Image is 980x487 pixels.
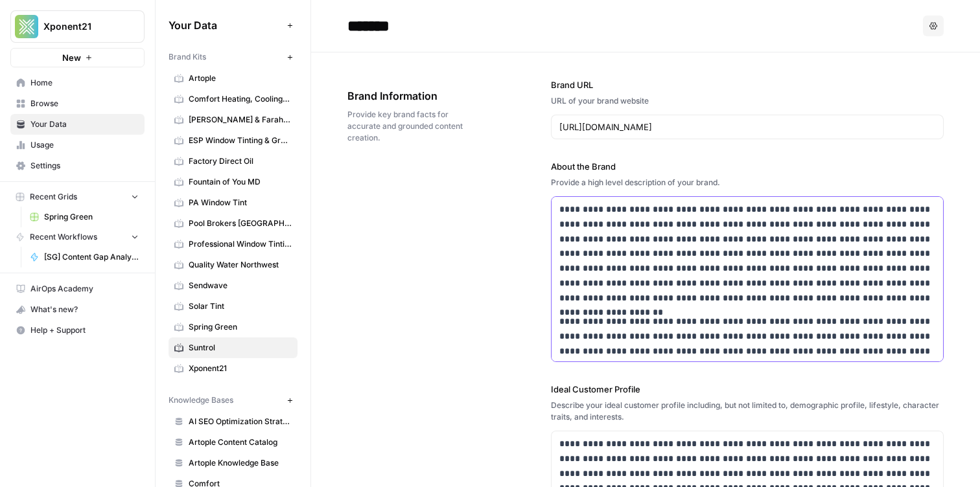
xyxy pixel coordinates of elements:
a: Browse [10,93,145,114]
span: Artople Content Catalog [189,436,292,448]
div: Provide a high level description of your brand. [551,177,944,188]
input: www.sundaysoccer.com [559,120,935,133]
span: AI SEO Optimization Strategy Playbook [189,416,292,427]
a: Artople Content Catalog [169,432,297,453]
span: Your Data [30,119,139,130]
a: Solar Tint [169,296,297,317]
span: Professional Window Tinting [189,238,292,250]
a: AI SEO Optimization Strategy Playbook [169,411,297,432]
a: Artople Knowledge Base [169,453,297,473]
span: Fountain of You MD [189,176,292,188]
span: Factory Direct Oil [189,155,292,167]
a: Settings [10,155,145,176]
a: PA Window Tint [169,192,297,213]
button: New [10,48,145,67]
span: New [62,51,81,64]
span: AirOps Academy [30,283,139,295]
a: Spring Green [169,317,297,337]
span: [PERSON_NAME] & Farah Eye & Laser Center [189,114,292,126]
a: AirOps Academy [10,278,145,299]
span: Spring Green [44,211,139,223]
a: Pool Brokers [GEOGRAPHIC_DATA] [169,213,297,234]
a: Fountain of You MD [169,172,297,192]
a: Xponent21 [169,358,297,379]
div: What's new? [11,300,144,319]
button: Help + Support [10,320,145,341]
span: Sendwave [189,280,292,291]
a: [PERSON_NAME] & Farah Eye & Laser Center [169,109,297,130]
span: PA Window Tint [189,197,292,209]
span: Solar Tint [189,300,292,312]
span: Xponent21 [43,20,122,33]
a: Artople [169,68,297,89]
a: Professional Window Tinting [169,234,297,255]
span: Artople Knowledge Base [189,457,292,469]
span: Knowledge Bases [169,394,233,406]
a: Comfort Heating, Cooling, Electrical & Plumbing [169,89,297,109]
a: Sendwave [169,275,297,296]
a: Spring Green [24,207,145,227]
span: Quality Water Northwest [189,259,292,271]
span: Browse [30,98,139,109]
img: Xponent21 Logo [15,15,38,38]
span: Help + Support [30,324,139,336]
a: Usage [10,135,145,155]
span: Usage [30,139,139,151]
span: Brand Information [347,88,478,104]
button: Recent Grids [10,187,145,207]
div: URL of your brand website [551,95,944,107]
button: Recent Workflows [10,227,145,247]
span: Recent Workflows [30,231,97,243]
a: Your Data [10,114,145,135]
a: [SG] Content Gap Analysis - o3 [24,247,145,267]
span: Spring Green [189,321,292,333]
span: Suntrol [189,342,292,354]
a: Suntrol [169,337,297,358]
span: Provide key brand facts for accurate and grounded content creation. [347,109,478,144]
button: What's new? [10,299,145,320]
a: Home [10,73,145,93]
span: Settings [30,160,139,172]
span: Xponent21 [189,363,292,374]
span: Brand Kits [169,51,206,63]
span: Recent Grids [30,191,77,203]
label: Brand URL [551,78,944,91]
span: Comfort Heating, Cooling, Electrical & Plumbing [189,93,292,105]
div: Describe your ideal customer profile including, but not limited to, demographic profile, lifestyl... [551,400,944,423]
a: Factory Direct Oil [169,151,297,172]
span: Artople [189,73,292,84]
label: Ideal Customer Profile [551,383,944,396]
a: ESP Window Tinting & Graphics [169,130,297,151]
span: Home [30,77,139,89]
span: [SG] Content Gap Analysis - o3 [44,251,139,263]
span: ESP Window Tinting & Graphics [189,135,292,146]
a: Quality Water Northwest [169,255,297,275]
button: Workspace: Xponent21 [10,10,145,43]
span: Pool Brokers [GEOGRAPHIC_DATA] [189,218,292,229]
span: Your Data [169,17,282,33]
label: About the Brand [551,160,944,173]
